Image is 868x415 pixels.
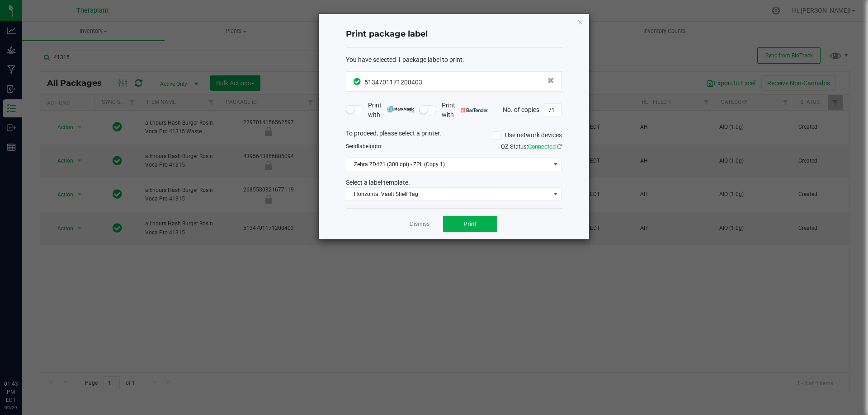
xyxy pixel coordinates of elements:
span: QZ Status: [501,143,562,150]
div: : [346,55,562,65]
span: Zebra ZD421 (300 dpi) - ZPL (Copy 1) [346,158,550,171]
label: Use network devices [493,131,562,140]
img: mark_magic_cybra.png [387,106,415,112]
span: Send to: [346,143,382,149]
span: label(s) [358,143,376,149]
iframe: Resource center [9,343,36,370]
h4: Print package label [346,28,562,40]
span: Print with [442,101,488,120]
span: No. of copies [503,106,539,113]
span: 5134701171208403 [364,79,422,86]
span: Print [463,220,477,228]
span: Print with [368,101,415,120]
a: Dismiss [410,220,429,228]
span: In Sync [354,77,362,86]
span: Horizontal Vault Shelf Tag [346,188,550,201]
span: You have selected 1 package label to print [346,56,462,63]
span: Connected [528,143,556,150]
img: bartender.png [461,108,488,112]
div: Select a label template. [339,178,569,187]
button: Print [443,216,497,232]
div: To proceed, please select a printer. [339,129,569,142]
